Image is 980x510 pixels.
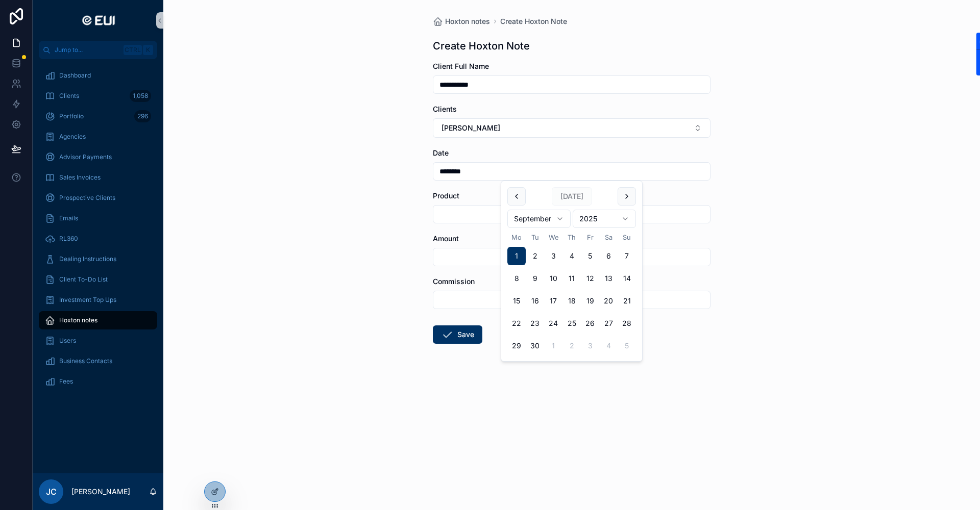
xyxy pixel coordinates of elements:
[59,194,115,202] span: Prospective Clients
[124,45,142,55] span: Ctrl
[544,292,562,310] button: Wednesday, 17 September 2025
[562,247,581,265] button: Thursday, 4 September 2025
[433,118,710,138] button: Select Button
[618,232,636,243] th: Sunday
[618,247,636,265] button: Sunday, 7 September 2025
[433,62,489,70] span: Client Full Name
[33,59,163,404] div: scrollable content
[433,148,449,157] span: Date
[39,331,157,350] a: Users
[39,66,157,85] a: Dashboard
[39,127,157,146] a: Agencies
[562,232,581,243] th: Thursday
[59,92,79,100] span: Clients
[78,12,118,29] img: App logo
[39,352,157,370] a: Business Contacts
[526,247,544,265] button: Tuesday, 2 September 2025
[581,232,599,243] th: Friday
[433,277,475,286] span: Commission
[442,123,500,133] span: [PERSON_NAME]
[39,291,157,309] a: Investment Top Ups
[618,292,636,310] button: Sunday, 21 September 2025
[39,311,157,329] a: Hoxton notes
[59,112,84,120] span: Portfolio
[599,337,618,355] button: Saturday, 4 October 2025
[500,16,567,27] a: Create Hoxton Note
[39,41,157,59] button: Jump to...CtrlK
[507,232,636,355] table: September 2025
[581,292,599,310] button: Friday, 19 September 2025
[39,107,157,125] a: Portfolio296
[59,296,116,304] span: Investment Top Ups
[39,372,157,391] a: Fees
[59,173,101,182] span: Sales Invoices
[581,269,599,288] button: Friday, 12 September 2025
[59,71,91,80] span: Dashboard
[39,270,157,289] a: Client To-Do List
[599,232,618,243] th: Saturday
[526,232,544,243] th: Tuesday
[526,337,544,355] button: Tuesday, 30 September 2025
[507,232,526,243] th: Monday
[46,486,57,498] span: JC
[445,16,490,27] span: Hoxton notes
[581,314,599,333] button: Friday, 26 September 2025
[599,292,618,310] button: Saturday, 20 September 2025
[581,337,599,355] button: Friday, 3 October 2025
[59,133,86,141] span: Agencies
[599,269,618,288] button: Saturday, 13 September 2025
[59,235,78,243] span: RL360
[39,209,157,227] a: Emails
[433,234,459,243] span: Amount
[507,269,526,288] button: Monday, 8 September 2025
[526,314,544,333] button: Tuesday, 23 September 2025
[433,325,482,344] button: Save
[59,255,116,263] span: Dealing Instructions
[618,269,636,288] button: Sunday, 14 September 2025
[526,292,544,310] button: Tuesday, 16 September 2025
[71,487,130,497] p: [PERSON_NAME]
[507,292,526,310] button: Monday, 15 September 2025
[581,247,599,265] button: Friday, 5 September 2025
[544,247,562,265] button: Wednesday, 3 September 2025
[59,214,78,222] span: Emails
[507,314,526,333] button: Monday, 22 September 2025
[507,337,526,355] button: Monday, 29 September 2025
[59,275,108,284] span: Client To-Do List
[526,269,544,288] button: Tuesday, 9 September 2025
[39,250,157,268] a: Dealing Instructions
[544,314,562,333] button: Wednesday, 24 September 2025
[599,314,618,333] button: Saturday, 27 September 2025
[618,337,636,355] button: Sunday, 5 October 2025
[39,229,157,248] a: RL360
[562,314,581,333] button: Thursday, 25 September 2025
[599,247,618,265] button: Saturday, 6 September 2025
[39,148,157,166] a: Advisor Payments
[55,46,119,54] span: Jump to...
[562,292,581,310] button: Thursday, 18 September 2025
[433,39,530,53] h1: Create Hoxton Note
[562,337,581,355] button: Thursday, 2 October 2025
[507,247,526,265] button: Today, Monday, 1 September 2025, selected
[59,357,112,365] span: Business Contacts
[39,87,157,105] a: Clients1,058
[433,16,490,27] a: Hoxton notes
[130,90,151,102] div: 1,058
[59,316,97,324] span: Hoxton notes
[39,189,157,207] a: Prospective Clients
[134,110,151,122] div: 296
[59,153,112,161] span: Advisor Payments
[618,314,636,333] button: Sunday, 28 September 2025
[544,269,562,288] button: Wednesday, 10 September 2025
[433,105,457,113] span: Clients
[544,232,562,243] th: Wednesday
[59,337,76,345] span: Users
[144,46,152,54] span: K
[562,269,581,288] button: Thursday, 11 September 2025
[544,337,562,355] button: Wednesday, 1 October 2025
[39,168,157,187] a: Sales Invoices
[59,377,73,386] span: Fees
[433,191,459,200] span: Product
